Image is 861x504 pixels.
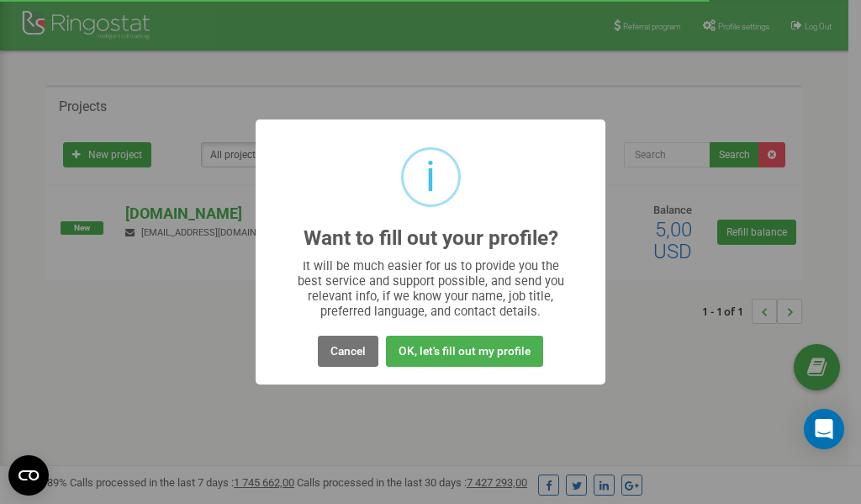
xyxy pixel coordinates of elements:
button: Cancel [318,336,378,367]
div: i [425,150,436,204]
button: OK, let's fill out my profile [386,336,543,367]
div: Open Intercom Messenger [804,409,844,449]
div: It will be much easier for us to provide you the best service and support possible, and send you ... [289,258,573,319]
h2: Want to fill out your profile? [304,227,558,250]
button: Open CMP widget [8,455,49,496]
